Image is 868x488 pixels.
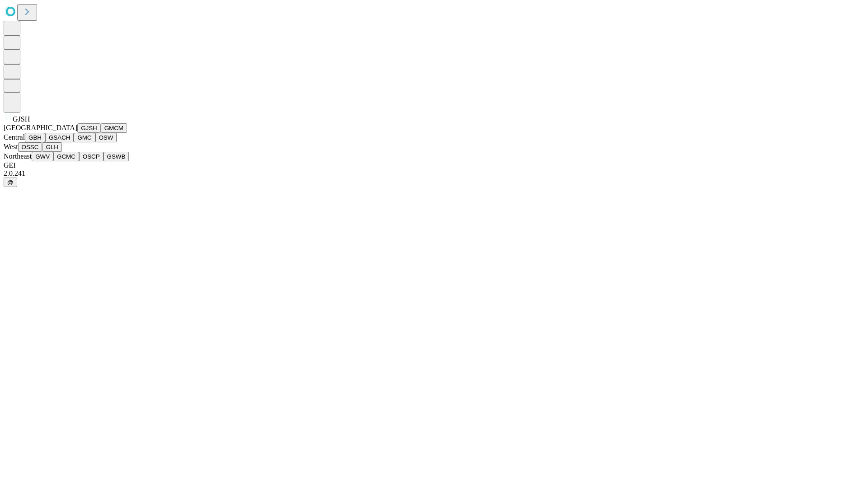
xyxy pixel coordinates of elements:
button: GBH [25,133,45,142]
button: OSCP [79,152,104,161]
div: 2.0.241 [4,169,864,178]
span: GJSH [13,115,30,123]
span: Northeast [4,152,32,160]
button: OSW [95,133,117,142]
button: GCMC [53,152,79,161]
button: GSACH [45,133,74,142]
button: GWV [32,152,53,161]
span: [GEOGRAPHIC_DATA] [4,124,77,131]
span: Central [4,133,25,141]
button: @ [4,178,17,187]
span: West [4,143,18,150]
button: GMCM [101,123,127,133]
button: GLH [42,142,61,152]
button: GSWB [104,152,129,161]
button: GJSH [77,123,101,133]
span: @ [7,179,14,186]
div: GEI [4,161,864,169]
button: GMC [74,133,95,142]
button: OSSC [18,142,42,152]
